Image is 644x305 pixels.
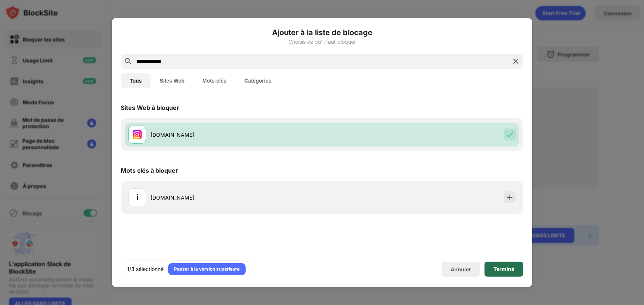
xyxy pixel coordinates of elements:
div: i [136,192,138,203]
button: Sites Web [151,73,193,88]
img: search-close [511,57,520,66]
div: [DOMAIN_NAME] [151,194,322,201]
img: search.svg [124,57,133,66]
div: [DOMAIN_NAME] [151,131,322,139]
button: Mots-clés [193,73,236,88]
div: Annuler [451,266,471,272]
img: favicons [133,130,142,139]
button: Tous [121,73,151,88]
div: Mots clés à bloquer [121,167,178,174]
div: Passer à la version supérieure [174,265,240,273]
div: Terminé [493,266,514,272]
div: Choisis ce qu'il faut bloquer [121,39,523,45]
div: Sites Web à bloquer [121,104,179,111]
div: 1/3 sélectionné [127,265,164,273]
h6: Ajouter à la liste de blocage [121,27,523,38]
button: Catégories [236,73,280,88]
